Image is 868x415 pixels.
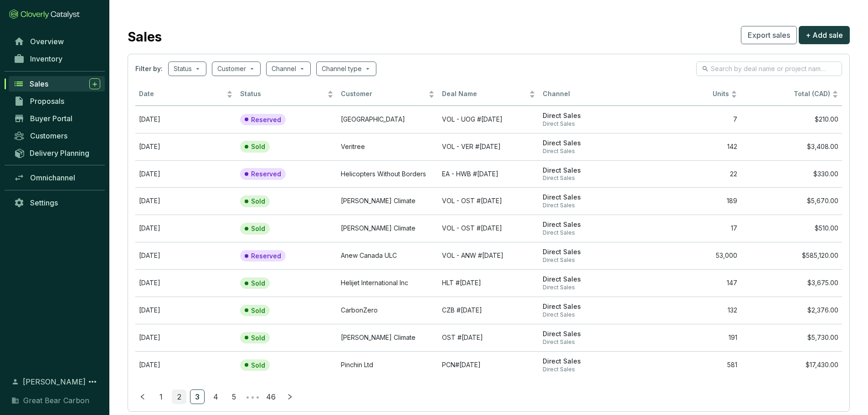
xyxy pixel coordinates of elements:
button: Export sales [741,26,797,44]
span: Direct Sales [543,275,637,284]
span: Direct Sales [543,338,637,346]
span: Export sales [748,30,790,41]
td: Ostrom Climate [337,187,438,215]
td: Pinchin Ltd [337,351,438,379]
span: Date [139,90,225,98]
p: Sold [251,307,265,315]
a: Sales [9,76,105,92]
span: ••• [245,389,259,404]
span: + Add sale [806,30,843,41]
p: Sold [251,279,265,287]
button: + Add sale [799,26,850,44]
button: left [135,389,150,404]
th: Units [640,83,741,106]
p: Reserved [251,252,281,260]
td: Ostrom Climate [337,324,438,351]
span: Direct Sales [543,248,637,256]
td: 147 [640,269,741,297]
td: 189 [640,187,741,215]
p: Sold [251,225,265,233]
a: 46 [263,390,278,404]
td: Jun 27 2025 [135,297,236,324]
span: Direct Sales [543,112,637,120]
span: Direct Sales [543,174,637,182]
span: Direct Sales [543,166,637,175]
td: Ostrom Climate [337,215,438,242]
li: 46 [263,389,279,404]
li: 4 [208,389,223,404]
span: right [287,394,293,400]
span: Settings [30,198,58,207]
td: Jul 02 2020 [135,269,236,297]
td: $210.00 [741,106,842,133]
span: Direct Sales [543,120,637,128]
td: 22 [640,160,741,188]
td: $17,430.00 [741,351,842,379]
td: Aug 21 2025 [135,133,236,160]
button: right [282,389,297,404]
span: Omnichannel [30,173,75,182]
span: Deal Name [442,90,528,98]
span: Direct Sales [543,256,637,264]
span: Direct Sales [543,366,637,373]
li: 2 [172,389,186,404]
a: Settings [9,195,105,210]
li: 5 [226,389,241,404]
td: VOL - UOG #2025-07-29 [438,106,539,133]
td: $330.00 [741,160,842,188]
a: Omnichannel [9,170,105,185]
span: Direct Sales [543,229,637,236]
h2: Sales [128,27,162,46]
td: VOL - ANW #2025-07-17 [438,242,539,269]
p: Reserved [251,170,281,178]
span: Inventory [30,54,62,63]
span: Direct Sales [543,330,637,338]
td: Veritree [337,133,438,160]
a: Customers [9,128,105,143]
a: Buyer Portal [9,111,105,126]
th: Channel [539,83,640,106]
p: Reserved [251,116,281,124]
span: Direct Sales [543,139,637,148]
span: Direct Sales [543,302,637,311]
p: Sold [251,361,265,369]
p: Sold [251,197,265,205]
td: 7 [640,106,741,133]
span: Sales [30,79,48,88]
td: VOL - OST #2025-07-17 [438,215,539,242]
td: Jun 24 2025 [135,351,236,379]
span: [PERSON_NAME] [23,376,86,387]
td: VOL - VER #2025-07-22 [438,133,539,160]
td: 191 [640,324,741,351]
span: Customers [30,131,67,140]
span: Total (CAD) [794,90,830,97]
span: Direct Sales [543,193,637,202]
td: Helijet International Inc [337,269,438,297]
li: 1 [154,389,168,404]
td: EA - HWB #2025-07-21 [438,160,539,188]
p: Sold [251,143,265,151]
span: Proposals [30,97,64,106]
td: 581 [640,351,741,379]
td: CZB #2025-06-27 [438,297,539,324]
td: $5,730.00 [741,324,842,351]
td: Aug 28 2025 [135,106,236,133]
td: 17 [640,215,741,242]
td: OST #2025-06-24 [438,324,539,351]
span: Overview [30,37,64,46]
li: Previous Page [135,389,150,404]
span: Filter by: [135,64,163,73]
span: Customer [341,90,426,98]
td: University Of Guelph [337,106,438,133]
span: Units [644,90,729,98]
span: Direct Sales [543,357,637,366]
a: 4 [209,390,222,404]
td: 132 [640,297,741,324]
a: 2 [172,390,186,404]
td: 142 [640,133,741,160]
td: CarbonZero [337,297,438,324]
a: Delivery Planning [9,145,105,160]
li: 3 [190,389,205,404]
a: Overview [9,34,105,49]
input: Search by deal name or project name... [711,64,828,74]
